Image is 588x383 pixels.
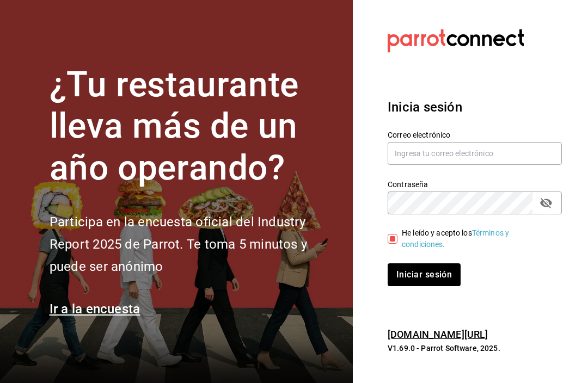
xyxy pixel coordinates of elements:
input: Ingresa tu correo electrónico [388,142,562,165]
p: V1.69.0 - Parrot Software, 2025. [388,343,562,354]
a: [DOMAIN_NAME][URL] [388,329,488,340]
a: Ir a la encuesta [50,301,140,317]
h1: ¿Tu restaurante lleva más de un año operando? [50,64,340,189]
div: He leído y acepto los [402,227,553,250]
h3: Inicia sesión [388,97,562,117]
button: Iniciar sesión [388,263,461,286]
label: Correo electrónico [388,131,562,138]
button: passwordField [537,194,555,212]
a: Términos y condiciones. [402,228,509,249]
label: Contraseña [388,180,562,188]
h2: Participa en la encuesta oficial del Industry Report 2025 de Parrot. Te toma 5 minutos y puede se... [50,211,340,277]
